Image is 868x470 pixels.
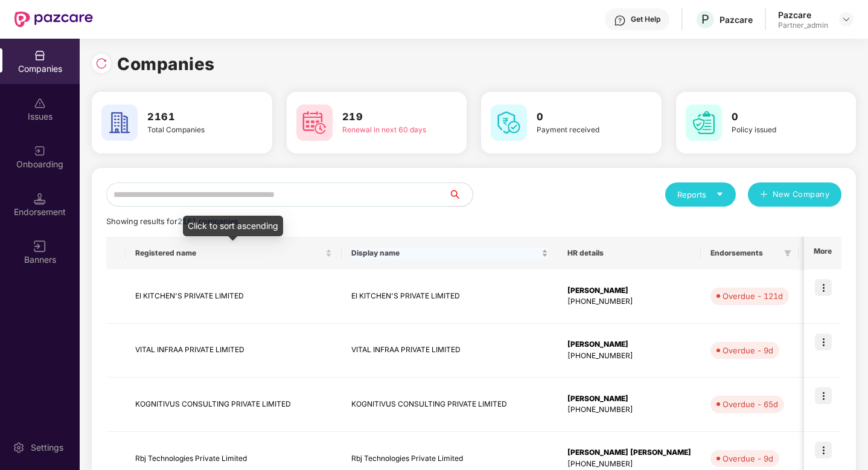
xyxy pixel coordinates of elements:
[34,193,46,205] img: svg+xml;base64,PHN2ZyB3aWR0aD0iMTQuNSIgaGVpZ2h0PSIxNC41IiB2aWV3Qm94PSIwIDAgMTYgMTYiIGZpbGw9Im5vbm...
[815,387,832,404] img: icon
[723,344,773,356] div: Overdue - 9d
[448,182,473,207] button: search
[135,248,323,258] span: Registered name
[778,21,828,30] div: Partner_admin
[567,285,691,297] div: [PERSON_NAME]
[720,14,753,25] div: Pazcare
[126,378,342,432] td: KOGNITIVUS CONSULTING PRIVATE LIMITED
[101,105,138,141] img: svg+xml;base64,PHN2ZyB4bWxucz0iaHR0cDovL3d3dy53My5vcmcvMjAwMC9zdmciIHdpZHRoPSI2MCIgaGVpZ2h0PSI2MC...
[773,188,830,201] span: New Company
[732,124,822,136] div: Policy issued
[710,248,779,258] span: Endorsements
[815,279,832,296] img: icon
[126,324,342,378] td: VITAL INFRAA PRIVATE LIMITED
[804,237,841,269] th: More
[614,14,626,27] img: svg+xml;base64,PHN2ZyBpZD0iSGVscC0zMngzMiIgeG1sbnM9Imh0dHA6Ly93d3cudzMub3JnLzIwMDAvc3ZnIiB3aWR0aD...
[95,57,107,69] img: svg+xml;base64,PHN2ZyBpZD0iUmVsb2FkLTMyeDMyIiB4bWxucz0iaHR0cDovL3d3dy53My5vcmcvMjAwMC9zdmciIHdpZH...
[342,378,558,432] td: KOGNITIVUS CONSULTING PRIVATE LIMITED
[748,182,841,207] button: plusNew Company
[351,248,539,258] span: Display name
[126,237,342,269] th: Registered name
[778,9,828,21] div: Pazcare
[567,404,691,416] div: [PHONE_NUMBER]
[815,442,832,459] img: icon
[448,190,473,199] span: search
[558,237,701,269] th: HR details
[732,109,822,125] h3: 0
[723,398,778,410] div: Overdue - 65d
[27,442,67,454] div: Settings
[34,145,46,157] img: svg+xml;base64,PHN2ZyB3aWR0aD0iMjAiIGhlaWdodD0iMjAiIHZpZXdCb3g9IjAgMCAyMCAyMCIgZmlsbD0ibm9uZSIgeG...
[34,240,46,253] img: svg+xml;base64,PHN2ZyB3aWR0aD0iMTYiIGhlaWdodD0iMTYiIHZpZXdCb3g9IjAgMCAxNiAxNiIgZmlsbD0ibm9uZSIgeG...
[677,188,724,201] div: Reports
[177,217,240,226] span: 2161 companies.
[342,324,558,378] td: VITAL INFRAA PRIVATE LIMITED
[14,11,93,27] img: New Pazcare Logo
[567,447,691,459] div: [PERSON_NAME] [PERSON_NAME]
[567,296,691,307] div: [PHONE_NUMBER]
[567,339,691,350] div: [PERSON_NAME]
[537,124,627,136] div: Payment received
[106,217,240,226] span: Showing results for
[567,350,691,362] div: [PHONE_NUMBER]
[342,124,432,136] div: Renewal in next 60 days
[723,452,773,465] div: Overdue - 9d
[723,290,783,302] div: Overdue - 121d
[784,249,791,257] span: filter
[760,190,768,200] span: plus
[34,97,46,109] img: svg+xml;base64,PHN2ZyBpZD0iSXNzdWVzX2Rpc2FibGVkIiB4bWxucz0iaHR0cDovL3d3dy53My5vcmcvMjAwMC9zdmciIH...
[126,269,342,324] td: EI KITCHEN'S PRIVATE LIMITED
[342,237,558,269] th: Display name
[296,105,333,141] img: svg+xml;base64,PHN2ZyB4bWxucz0iaHR0cDovL3d3dy53My5vcmcvMjAwMC9zdmciIHdpZHRoPSI2MCIgaGVpZ2h0PSI2MC...
[491,105,527,141] img: svg+xml;base64,PHN2ZyB4bWxucz0iaHR0cDovL3d3dy53My5vcmcvMjAwMC9zdmciIHdpZHRoPSI2MCIgaGVpZ2h0PSI2MC...
[147,124,237,136] div: Total Companies
[13,442,25,454] img: svg+xml;base64,PHN2ZyBpZD0iU2V0dGluZy0yMHgyMCIgeG1sbnM9Imh0dHA6Ly93d3cudzMub3JnLzIwMDAvc3ZnIiB3aW...
[815,333,832,350] img: icon
[117,51,215,77] h1: Companies
[183,216,283,236] div: Click to sort ascending
[567,459,691,470] div: [PHONE_NUMBER]
[782,246,794,260] span: filter
[342,109,432,125] h3: 219
[716,190,724,198] span: caret-down
[841,14,851,24] img: svg+xml;base64,PHN2ZyBpZD0iRHJvcGRvd24tMzJ4MzIiIHhtbG5zPSJodHRwOi8vd3d3LnczLm9yZy8yMDAwL3N2ZyIgd2...
[342,269,558,324] td: EI KITCHEN'S PRIVATE LIMITED
[537,109,627,125] h3: 0
[34,50,46,62] img: svg+xml;base64,PHN2ZyBpZD0iQ29tcGFuaWVzIiB4bWxucz0iaHR0cDovL3d3dy53My5vcmcvMjAwMC9zdmciIHdpZHRoPS...
[631,14,660,24] div: Get Help
[686,105,722,141] img: svg+xml;base64,PHN2ZyB4bWxucz0iaHR0cDovL3d3dy53My5vcmcvMjAwMC9zdmciIHdpZHRoPSI2MCIgaGVpZ2h0PSI2MC...
[701,12,709,27] span: P
[147,109,237,125] h3: 2161
[567,393,691,405] div: [PERSON_NAME]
